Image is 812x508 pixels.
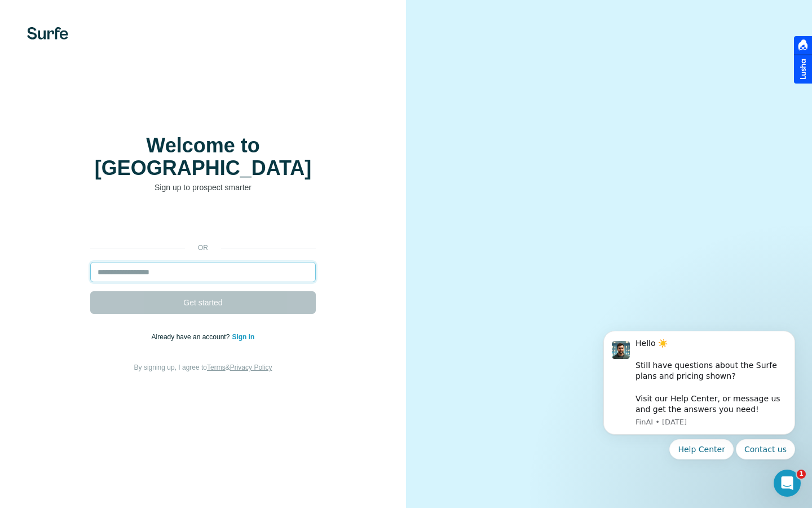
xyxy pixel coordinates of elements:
[134,364,272,371] span: By signing up, I agree to &
[774,470,801,497] iframe: Intercom live chat
[27,27,68,40] img: Surfe's logo
[797,470,806,479] span: 1
[152,333,232,341] span: Already have an account?
[85,210,321,235] iframe: Sign in with Google Button
[185,243,221,253] p: or
[207,364,226,371] a: Terms
[586,314,812,478] iframe: Intercom notifications message
[90,134,316,179] h1: Welcome to [GEOGRAPHIC_DATA]
[232,333,254,341] a: Sign in
[230,364,272,371] a: Privacy Policy
[90,182,316,193] p: Sign up to prospect smarter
